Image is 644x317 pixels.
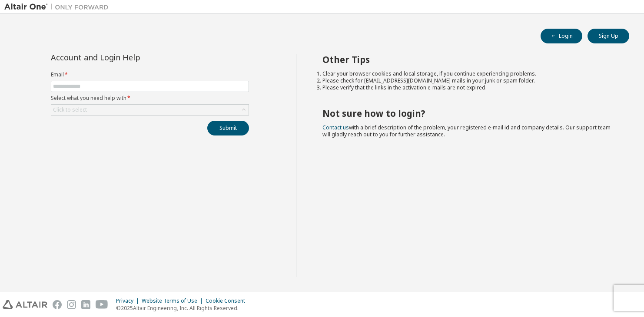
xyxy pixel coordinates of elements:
[53,106,87,113] div: Click to select
[142,297,206,304] div: Website Terms of Use
[322,124,349,131] a: Contact us
[116,304,250,312] p: © 2025 Altair Engineering, Inc. All Rights Reserved.
[51,95,249,102] label: Select what you need help with
[4,3,113,11] img: Altair One
[3,300,47,309] img: altair_logo.svg
[207,121,249,135] button: Submit
[322,70,614,77] li: Clear your browser cookies and local storage, if you continue experiencing problems.
[51,54,209,61] div: Account and Login Help
[541,29,582,43] button: Login
[53,300,62,309] img: facebook.svg
[96,300,108,309] img: youtube.svg
[67,300,76,309] img: instagram.svg
[51,71,249,78] label: Email
[322,124,611,138] span: with a brief description of the problem, your registered e-mail id and company details. Our suppo...
[322,108,614,119] h2: Not sure how to login?
[81,300,90,309] img: linkedin.svg
[322,54,614,65] h2: Other Tips
[588,29,629,43] button: Sign Up
[322,77,614,84] li: Please check for [EMAIL_ADDRESS][DOMAIN_NAME] mails in your junk or spam folder.
[51,105,249,115] div: Click to select
[206,297,250,304] div: Cookie Consent
[322,84,614,91] li: Please verify that the links in the activation e-mails are not expired.
[116,297,142,304] div: Privacy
